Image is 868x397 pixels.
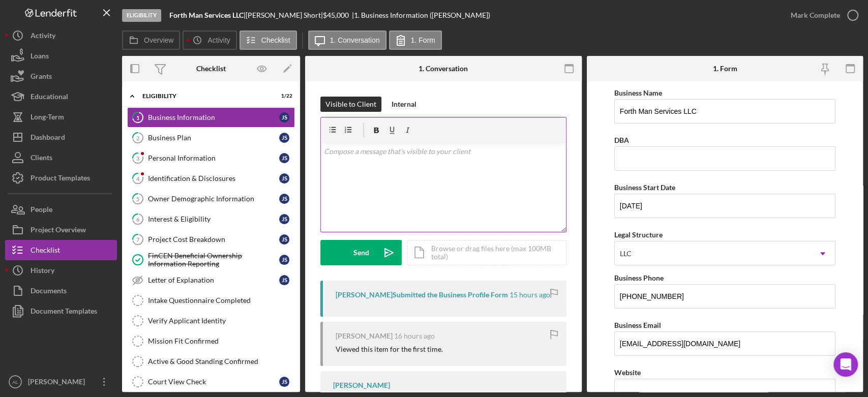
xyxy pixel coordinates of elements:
[246,11,323,19] div: [PERSON_NAME] Short |
[389,30,442,50] button: 1. Form
[148,134,279,142] div: Business Plan
[127,229,295,250] a: 7Project Cost BreakdownJS
[261,36,290,44] label: Checklist
[5,301,117,321] button: Document Templates
[333,381,390,389] div: [PERSON_NAME]
[127,372,295,392] a: Court View CheckJS
[240,30,297,50] button: Checklist
[144,36,173,44] label: Overview
[148,195,279,203] div: Owner Demographic Information
[279,112,289,123] div: J S
[614,321,661,329] label: Business Email
[169,11,246,19] div: |
[148,317,294,325] div: Verify Applicant Identity
[136,114,139,120] tspan: 1
[5,66,117,86] button: Grants
[148,276,279,284] div: Letter of Explanation
[5,46,117,66] button: Loans
[127,128,295,148] a: 2Business PlanJS
[336,291,508,299] div: [PERSON_NAME] Submitted the Business Profile Form
[31,220,86,242] div: Project Overview
[148,154,279,162] div: Personal Information
[31,107,64,130] div: Long-Term
[279,275,289,285] div: J S
[196,65,226,73] div: Checklist
[31,301,97,324] div: Document Templates
[336,332,393,340] div: [PERSON_NAME]
[31,168,90,191] div: Product Templates
[5,372,117,392] button: AL[PERSON_NAME]
[781,5,863,25] button: Mark Complete
[712,65,737,73] div: 1. Form
[330,36,380,44] label: 1. Conversation
[5,220,117,240] a: Project Overview
[31,281,67,303] div: Documents
[25,372,92,394] div: [PERSON_NAME]
[31,260,54,283] div: History
[614,183,675,192] label: Business Start Date
[183,30,236,50] button: Activity
[5,107,117,127] button: Long-Term
[148,378,279,386] div: Court View Check
[614,136,629,144] label: DBA
[127,107,295,128] a: 1Business InformationJS
[142,93,267,99] div: Eligibility
[136,195,139,202] tspan: 5
[614,273,664,282] label: Business Phone
[148,357,294,365] div: Active & Good Standing Confirmed
[127,189,295,209] a: 5Owner Demographic InformationJS
[620,250,632,258] div: LLC
[5,281,117,301] button: Documents
[279,194,289,204] div: J S
[614,368,641,377] label: Website
[31,46,49,69] div: Loans
[148,337,294,345] div: Mission Fit Confirmed
[320,97,381,112] button: Visible to Client
[127,168,295,189] a: 4Identification & DisclosuresJS
[5,168,117,188] button: Product Templates
[5,25,117,46] button: Activity
[148,252,279,268] div: FinCEN Beneficial Ownership Information Reporting
[320,240,402,265] button: Send
[279,377,289,387] div: J S
[336,345,443,353] div: Viewed this item for the first time.
[31,240,60,263] div: Checklist
[323,11,349,19] span: $45,000
[127,270,295,290] a: Letter of ExplanationJS
[127,250,295,270] a: FinCEN Beneficial Ownership Information ReportingJS
[392,97,416,112] div: Internal
[5,260,117,281] button: History
[418,65,468,73] div: 1. Conversation
[833,352,858,377] div: Open Intercom Messenger
[5,147,117,168] button: Clients
[127,209,295,229] a: 6Interest & EligibilityJS
[148,113,279,121] div: Business Information
[136,175,140,181] tspan: 4
[353,240,369,265] div: Send
[279,173,289,184] div: J S
[5,199,117,220] button: People
[279,214,289,224] div: J S
[510,291,550,299] time: 2025-09-09 04:27
[791,5,840,25] div: Mark Complete
[122,30,180,50] button: Overview
[136,134,139,141] tspan: 2
[325,97,376,112] div: Visible to Client
[148,215,279,223] div: Interest & Eligibility
[148,174,279,182] div: Identification & Disclosures
[31,66,52,89] div: Grants
[279,153,289,163] div: J S
[614,88,662,97] label: Business Name
[31,199,52,222] div: People
[127,311,295,331] a: Verify Applicant Identity
[122,9,161,22] div: Eligibility
[148,296,294,304] div: Intake Questionnaire Completed
[5,240,117,260] a: Checklist
[127,351,295,372] a: Active & Good Standing Confirmed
